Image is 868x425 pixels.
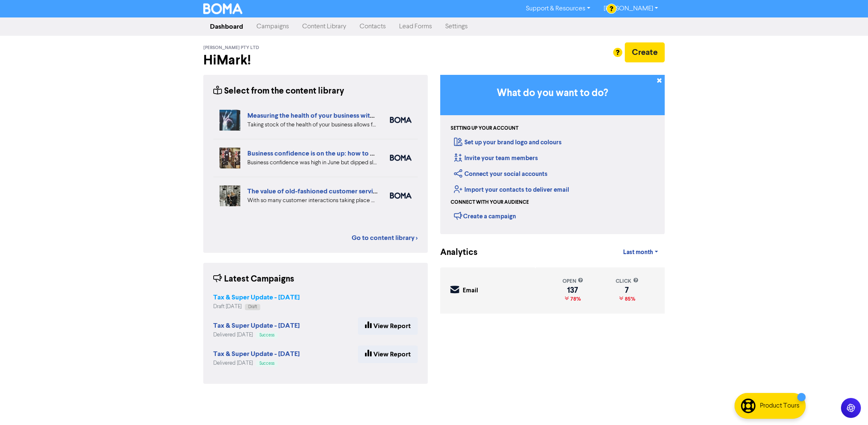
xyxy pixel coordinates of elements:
[569,296,581,302] span: 78%
[390,117,412,123] img: boma_accounting
[451,125,518,132] div: Setting up your account
[247,149,455,158] a: Business confidence is on the up: how to overcome the big challenges
[562,277,583,285] div: open
[353,18,392,35] a: Contacts
[213,85,344,98] div: Select from the content library
[247,111,419,120] a: Measuring the health of your business with ratio measures
[451,199,529,206] div: Connect with your audience
[250,18,296,35] a: Campaigns
[519,2,597,15] a: Support & Resources
[454,210,516,222] div: Create a campaign
[463,286,478,296] div: Email
[203,52,428,68] h2: Hi Mark !
[213,321,300,330] strong: Tax & Super Update - [DATE]
[392,18,439,35] a: Lead Forms
[358,317,418,335] a: View Report
[213,331,300,339] div: Delivered [DATE]
[390,155,412,161] img: boma
[623,296,635,302] span: 85%
[439,18,474,35] a: Settings
[203,45,259,51] span: [PERSON_NAME] Pty Ltd
[440,246,467,259] div: Analytics
[203,3,242,14] img: BOMA Logo
[259,333,274,337] span: Success
[213,294,300,301] a: Tax & Super Update - [DATE]
[203,18,250,35] a: Dashboard
[259,361,274,366] span: Success
[616,277,639,285] div: click
[213,351,300,358] a: Tax & Super Update - [DATE]
[390,193,412,199] img: boma
[616,244,665,261] a: Last month
[247,158,377,167] div: Business confidence was high in June but dipped slightly in August in the latest SMB Business Ins...
[213,273,294,286] div: Latest Campaigns
[453,87,652,99] h3: What do you want to do?
[562,287,583,294] div: 137
[213,359,300,367] div: Delivered [DATE]
[296,18,353,35] a: Content Library
[597,2,665,15] a: [PERSON_NAME]
[248,305,257,309] span: Draft
[358,346,418,363] a: View Report
[213,303,300,311] div: Draft [DATE]
[454,154,538,162] a: Invite your team members
[247,121,377,129] div: Taking stock of the health of your business allows for more effective planning, early warning abo...
[625,42,665,62] button: Create
[247,187,442,195] a: The value of old-fashioned customer service: getting data insights
[623,249,653,256] span: Last month
[247,196,377,205] div: With so many customer interactions taking place online, your online customer service has to be fi...
[826,385,868,425] iframe: Chat Widget
[454,138,562,146] a: Set up your brand logo and colours
[454,186,569,194] a: Import your contacts to deliver email
[616,287,639,294] div: 7
[352,233,418,243] a: Go to content library >
[213,293,300,301] strong: Tax & Super Update - [DATE]
[213,350,300,358] strong: Tax & Super Update - [DATE]
[440,75,665,234] div: Getting Started in BOMA
[213,323,300,329] a: Tax & Super Update - [DATE]
[454,170,547,178] a: Connect your social accounts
